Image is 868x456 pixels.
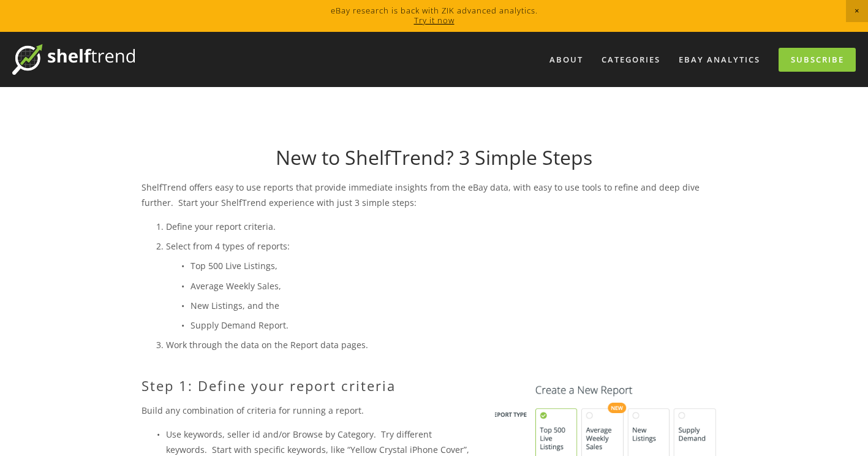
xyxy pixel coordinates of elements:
[191,317,727,333] p: Supply Demand Report.
[142,403,727,418] p: Build any combination of criteria for running a report.
[166,219,727,234] p: Define your report criteria.
[542,50,591,70] a: About
[142,378,727,393] h2: Step 1: Define your report criteria
[414,15,455,26] a: Try it now
[166,238,727,254] p: Select from 4 types of reports:
[142,180,727,210] p: ShelfTrend offers easy to use reports that provide immediate insights from the eBay data, with ea...
[166,337,727,352] p: Work through the data on the Report data pages.
[779,48,856,72] a: Subscribe
[191,258,727,273] p: Top 500 Live Listings,
[671,50,768,70] a: eBay Analytics
[594,50,668,70] div: Categories
[142,146,727,169] h1: New to ShelfTrend? 3 Simple Steps
[191,298,727,313] p: New Listings, and the
[12,44,135,75] img: ShelfTrend
[191,278,727,294] p: Average Weekly Sales,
